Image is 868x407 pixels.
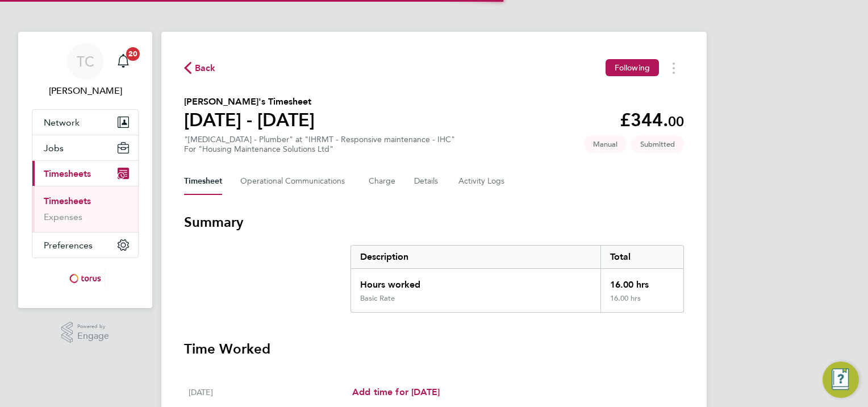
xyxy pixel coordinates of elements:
button: Activity Logs [458,168,506,195]
button: Timesheets Menu [663,59,684,77]
h3: Summary [184,213,684,231]
span: This timesheet is Submitted. [631,135,684,153]
div: Description [351,246,600,268]
button: Engage Resource Center [823,362,859,398]
div: Summary [350,245,684,313]
div: Total [600,246,683,268]
button: Operational Communications [240,168,350,195]
span: Tracey Collins [32,84,139,98]
a: Powered byEngage [61,322,110,343]
button: Following [606,59,659,76]
div: [DATE] [189,385,352,399]
h3: Time Worked [184,340,684,358]
a: Add time for [DATE] [352,385,440,399]
span: Timesheets [44,168,91,179]
a: TC[PERSON_NAME] [32,43,139,98]
span: 20 [126,47,140,61]
div: Hours worked [351,269,600,294]
span: TC [77,54,94,69]
button: Timesheet [184,168,222,195]
span: Back [195,61,216,75]
span: 00 [668,113,684,130]
nav: Main navigation [18,32,152,308]
div: For "Housing Maintenance Solutions Ltd" [184,144,455,154]
span: Jobs [44,143,64,153]
img: torus-logo-retina.png [65,269,105,288]
a: Expenses [44,211,82,222]
div: 16.00 hrs [600,294,683,312]
span: This timesheet was manually created. [584,135,627,153]
button: Preferences [32,232,138,258]
span: Preferences [44,240,93,251]
a: Go to home page [32,269,139,288]
button: Network [32,110,138,135]
div: 16.00 hrs [600,269,683,294]
button: Charge [369,168,396,195]
button: Details [414,168,440,195]
div: Basic Rate [360,294,395,303]
span: Add time for [DATE] [352,387,440,397]
app-decimal: £344. [620,109,684,131]
a: 20 [112,43,135,80]
button: Back [184,61,216,75]
a: Timesheets [44,196,91,206]
span: Following [615,63,650,73]
button: Timesheets [32,161,138,186]
span: Powered by [77,322,109,331]
div: "[MEDICAL_DATA] - Plumber" at "IHRMT - Responsive maintenance - IHC" [184,135,455,154]
div: Timesheets [32,186,138,232]
button: Jobs [32,135,138,160]
h1: [DATE] - [DATE] [184,109,315,131]
h2: [PERSON_NAME]'s Timesheet [184,95,315,109]
span: Network [44,117,80,128]
span: Engage [77,331,109,341]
